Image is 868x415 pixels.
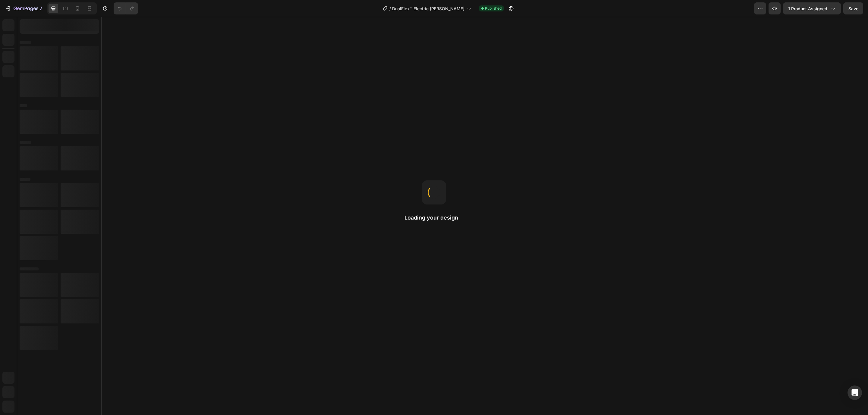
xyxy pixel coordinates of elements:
[389,5,391,12] span: /
[114,2,138,14] div: Undo/Redo
[2,2,45,14] button: 7
[404,214,464,221] h2: Loading your design
[485,6,502,11] span: Published
[843,2,863,14] button: Save
[783,2,841,14] button: 1 product assigned
[848,385,862,400] div: Open Intercom Messenger
[848,6,858,11] span: Save
[788,5,827,12] span: 1 product assigned
[392,5,464,12] span: DualFlex™ Electric [PERSON_NAME]
[39,5,42,12] p: 7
